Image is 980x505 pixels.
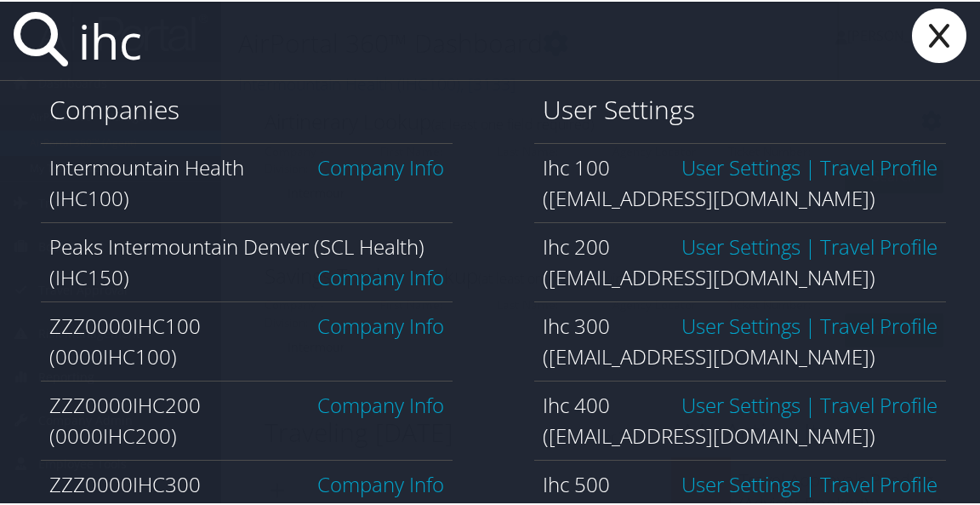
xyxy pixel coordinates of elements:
[681,389,801,417] a: User Settings
[49,310,201,338] span: ZZZ0000IHC100
[49,90,444,126] h1: Companies
[49,181,444,212] div: (IHC100)
[49,389,201,417] span: ZZZ0000IHC200
[317,261,444,290] a: Company Info
[801,152,820,180] span: |
[543,90,937,126] h1: User Settings
[49,340,444,370] div: (0000IHC100)
[820,152,937,180] a: View OBT Profile
[317,389,444,417] a: Company Info
[543,261,937,291] div: ([EMAIL_ADDRESS][DOMAIN_NAME])
[543,181,937,212] div: ([EMAIL_ADDRESS][DOMAIN_NAME])
[543,389,610,417] span: Ihc 400
[801,310,820,338] span: |
[49,468,201,496] span: ZZZ0000IHC300
[801,389,820,417] span: |
[543,468,610,496] span: Ihc 500
[49,152,244,180] span: Intermountain Health
[543,152,610,180] span: Ihc 100
[820,468,937,496] a: View OBT Profile
[543,231,610,259] span: Ihc 200
[681,310,801,338] a: User Settings
[49,419,444,450] div: (0000IHC200)
[49,231,424,259] span: Peaks Intermountain Denver (SCL Health)
[317,468,444,496] a: Company Info
[49,261,444,291] div: (IHC150)
[543,340,937,370] div: ([EMAIL_ADDRESS][DOMAIN_NAME])
[681,468,801,496] a: User Settings
[681,231,801,259] a: User Settings
[317,152,444,180] a: Company Info
[801,468,820,496] span: |
[543,419,937,450] div: ([EMAIL_ADDRESS][DOMAIN_NAME])
[820,310,937,338] a: View OBT Profile
[681,152,801,180] a: User Settings
[801,231,820,259] span: |
[317,310,444,338] a: Company Info
[820,389,937,417] a: View OBT Profile
[820,231,937,259] a: View OBT Profile
[543,310,610,338] span: Ihc 300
